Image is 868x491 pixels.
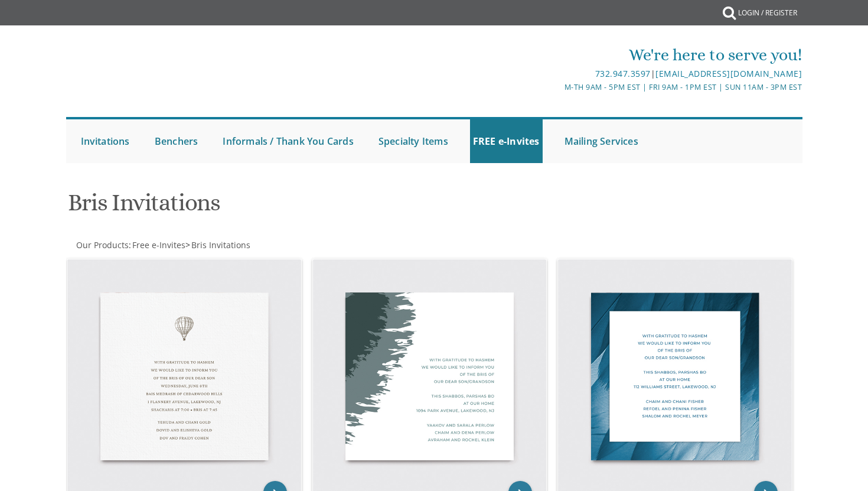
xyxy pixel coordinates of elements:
h1: Bris Invitations [68,190,550,225]
a: 732.947.3597 [595,68,651,79]
span: Free e-Invites [132,239,185,251]
a: Benchers [152,119,201,163]
a: FREE e-Invites [470,119,543,163]
a: Specialty Items [376,119,451,163]
div: M-Th 9am - 5pm EST | Fri 9am - 1pm EST | Sun 11am - 3pm EST [312,81,802,93]
a: Bris Invitations [190,239,250,251]
a: Informals / Thank You Cards [220,119,356,163]
div: : [66,239,435,251]
span: > [185,239,250,251]
a: Our Products [75,239,129,251]
a: [EMAIL_ADDRESS][DOMAIN_NAME] [655,68,802,79]
div: We're here to serve you! [312,43,802,67]
a: Free e-Invites [131,239,185,251]
a: Invitations [78,119,133,163]
span: Bris Invitations [191,239,250,251]
div: | [312,67,802,81]
a: Mailing Services [562,119,641,163]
